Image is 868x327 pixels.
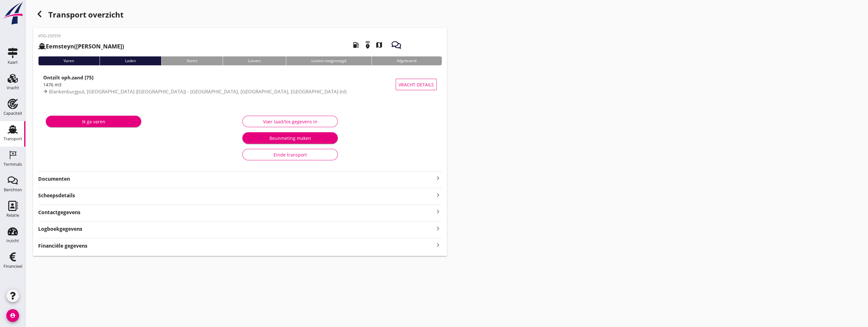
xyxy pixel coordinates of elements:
div: Capaciteit [3,111,22,115]
span: Blankenburgput, [GEOGRAPHIC_DATA] ([GEOGRAPHIC_DATA]) - [GEOGRAPHIC_DATA], [GEOGRAPHIC_DATA], [GE... [49,88,346,95]
strong: Scheepsdetails [38,192,75,199]
div: Transport overzicht [33,8,447,23]
button: Voer laad/los gegevens in [242,116,338,127]
i: emergency_share [358,36,376,54]
div: Kaart [8,60,18,64]
button: Beunmeting maken [242,132,338,144]
div: Beunmeting maken [247,135,333,142]
img: logo-small.a267ee39.svg [1,2,24,25]
strong: Eemsteyn [46,42,74,50]
i: keyboard_arrow_right [434,224,442,233]
div: Financieel [3,264,22,268]
div: Einde transport [248,151,332,158]
i: keyboard_arrow_right [434,174,442,182]
a: Ontzilt oph.zand [75]1476 m3Blankenburgput, [GEOGRAPHIC_DATA] ([GEOGRAPHIC_DATA]) - [GEOGRAPHIC_D... [38,70,442,98]
div: Afgeleverd [372,56,442,65]
div: Vracht [7,86,19,90]
p: VOG-250559 [38,33,124,39]
div: Relatie [6,213,19,217]
i: local_gas_station [347,36,365,54]
i: keyboard_arrow_right [434,241,442,250]
i: keyboard_arrow_right [434,191,442,199]
div: Varen [38,56,100,65]
div: Transport [3,137,22,141]
i: map [370,36,388,54]
div: Voer laad/los gegevens in [248,118,332,125]
button: Ik ga varen [46,116,141,127]
div: Losbon toegevoegd [286,56,372,65]
div: Ik ga varen [51,118,136,125]
strong: Financiële gegevens [38,242,87,250]
strong: Ontzilt oph.zand [75] [43,74,94,81]
div: Varen [161,56,223,65]
div: Berichten [4,188,22,192]
button: Einde transport [242,149,338,160]
button: Vracht details [396,79,437,90]
strong: Contactgegevens [38,209,80,216]
div: Inzicht [6,239,19,243]
div: Terminals [3,162,22,166]
i: keyboard_arrow_right [434,207,442,216]
div: Laden [100,56,161,65]
h2: ([PERSON_NAME]) [38,42,124,51]
div: Lossen [223,56,286,65]
span: Vracht details [399,81,434,88]
div: 1476 m3 [43,81,396,88]
i: account_circle [6,309,19,322]
strong: Documenten [38,175,434,183]
strong: Logboekgegevens [38,225,82,233]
